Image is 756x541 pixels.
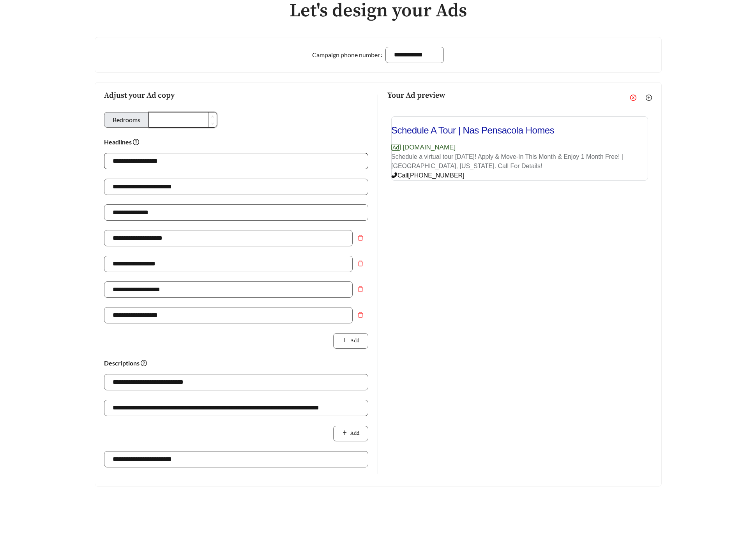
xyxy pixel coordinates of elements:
[333,426,368,441] button: plusAdd
[391,172,397,178] span: phone
[391,142,648,153] p: [DOMAIN_NAME]
[387,91,445,100] h5: Your Ad preview
[350,430,359,437] span: Add
[353,281,368,297] button: Remove field
[353,230,368,246] button: Remove field
[210,114,215,119] span: up
[312,47,385,63] label: Campaign phone number
[353,307,368,323] button: Remove field
[391,152,648,171] p: Schedule a virtual tour [DATE]! Apply & Move-In This Month & Enjoy 1 Month Free! | [GEOGRAPHIC_DA...
[391,171,648,180] p: Call [PHONE_NUMBER]
[333,333,368,349] button: plusAdd
[104,112,148,128] div: Bedrooms
[646,95,652,101] span: plus-circle
[350,337,359,345] span: Add
[342,337,347,344] span: plus
[208,112,217,120] span: Increase Value
[104,91,369,100] h5: Adjust your Ad copy
[208,120,217,127] span: Decrease Value
[391,125,648,136] h2: Schedule A Tour | Nas Pensacola Homes
[630,95,636,101] span: close-circle
[95,1,662,21] h1: Let's design your Ads
[342,430,347,436] span: plus
[353,260,368,267] span: delete
[141,360,147,366] span: question-circle
[385,47,444,63] input: Campaign phone number
[353,235,368,241] span: delete
[133,139,139,145] span: question-circle
[210,121,215,126] span: down
[353,312,368,318] span: delete
[353,286,368,292] span: delete
[391,144,401,151] span: Ad
[104,359,147,367] strong: Descriptions
[104,138,139,146] strong: Headlines
[353,256,368,271] button: Remove field
[104,451,369,467] input: Website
